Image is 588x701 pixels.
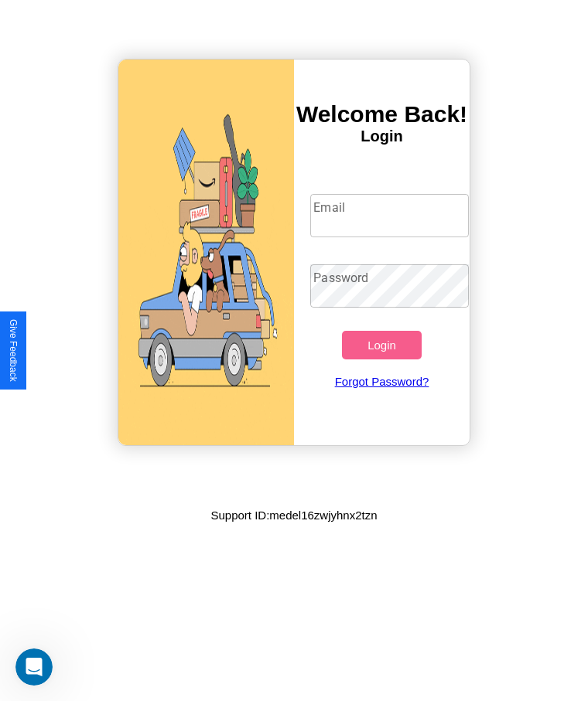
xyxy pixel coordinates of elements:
[15,648,53,686] iframe: Intercom live chat
[294,101,470,128] h3: Welcome Back!
[118,60,294,445] img: gif
[294,128,470,145] h4: Login
[342,331,421,359] button: Login
[8,319,19,382] div: Give Feedback
[210,505,377,526] p: Support ID: medel16zwjyhnx2tzn
[303,359,460,403] a: Forgot Password?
